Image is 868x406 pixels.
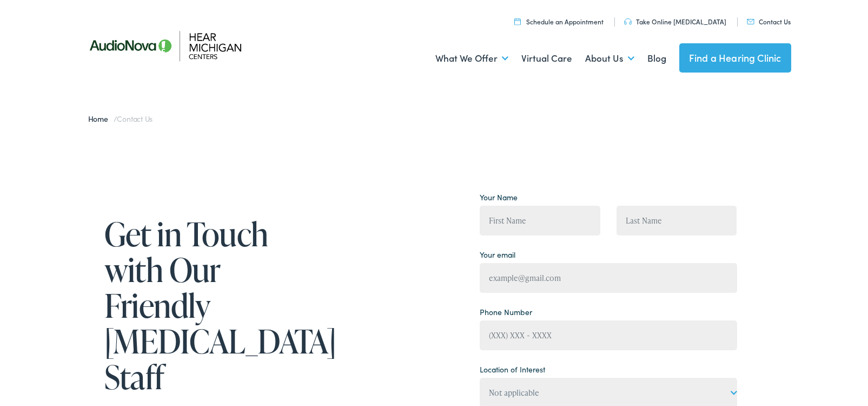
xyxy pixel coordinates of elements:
[480,249,515,260] label: Your email
[647,38,666,78] a: Blog
[679,43,791,73] a: Find a Hearing Clinic
[747,17,791,26] a: Contact Us
[514,17,604,26] a: Schedule an Appointment
[480,206,600,235] input: First Name
[88,113,153,124] span: /
[624,18,632,25] img: utility icon
[480,364,545,375] label: Location of Interest
[514,18,521,25] img: utility icon
[480,306,532,318] label: Phone Number
[521,38,572,78] a: Virtual Care
[88,113,114,124] a: Home
[480,192,518,203] label: Your Name
[617,206,737,235] input: Last Name
[585,38,634,78] a: About Us
[480,320,737,350] input: (XXX) XXX - XXXX
[435,38,508,78] a: What We Offer
[624,17,726,26] a: Take Online [MEDICAL_DATA]
[117,113,153,124] span: Contact Us
[747,19,754,24] img: utility icon
[104,216,326,395] h1: Get in Touch with Our Friendly [MEDICAL_DATA] Staff
[480,263,737,293] input: example@gmail.com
